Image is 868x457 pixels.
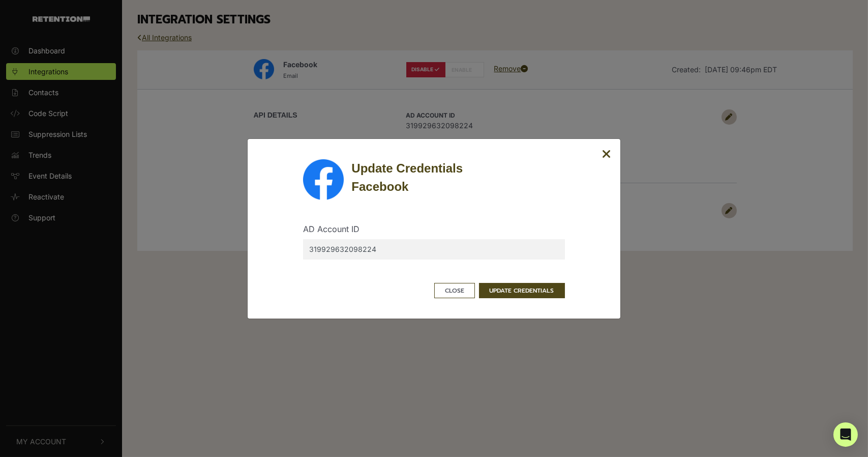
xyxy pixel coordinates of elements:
input: [AD Account ID] [303,239,564,260]
div: Update Credentials [351,159,564,196]
strong: Facebook [351,180,408,193]
img: Facebook [303,159,344,200]
div: Open Intercom Messenger [833,422,858,447]
label: AD Account ID [303,223,360,235]
button: Close [602,148,611,161]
